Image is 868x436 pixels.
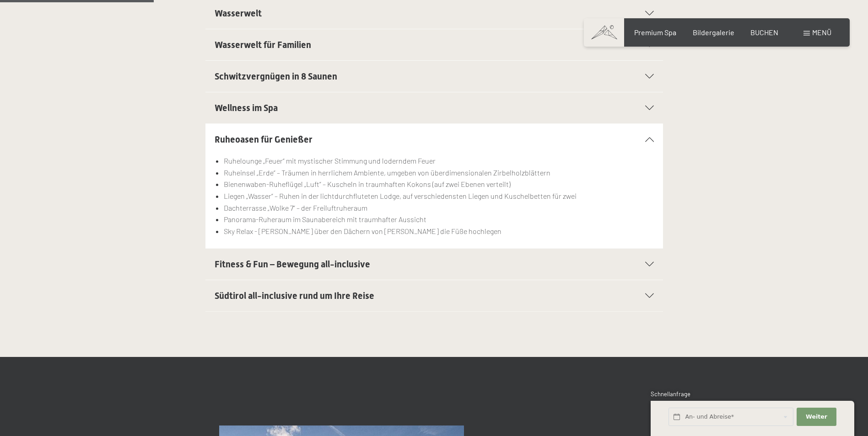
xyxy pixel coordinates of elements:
span: Fitness & Fun – Bewegung all-inclusive [215,259,370,270]
span: Südtirol all-inclusive rund um Ihre Reise [215,290,374,301]
li: Liegen „Wasser“ – Ruhen in der lichtdurchfluteten Lodge, auf verschiedensten Liegen und Kuschelbe... [224,190,653,202]
button: Weiter [797,408,836,426]
span: Ruheoasen für Genießer [215,134,313,145]
span: Wasserwelt für Familien [215,39,311,50]
li: Ruhelounge „Feuer“ mit mystischer Stimmung und loderndem Feuer [224,155,653,167]
span: Wellness im Spa [215,102,278,113]
li: Ruheinsel „Erde“ – Träumen in herrlichem Ambiente, umgeben von überdimensionalen Zirbelholzblättern [224,167,653,179]
span: Wasserwelt [215,8,262,19]
span: Schwitzvergnügen in 8 Saunen [215,71,337,82]
li: Sky Relax - [PERSON_NAME] über den Dächern von [PERSON_NAME] die Füße hochlegen [224,225,653,237]
a: BUCHEN [750,28,778,37]
a: Bildergalerie [693,28,734,37]
li: Panorama-Ruheraum im Saunabereich mit traumhafter Aussicht [224,213,653,225]
span: Menü [812,28,831,37]
span: Weiter [806,413,827,421]
span: Schnellanfrage [651,390,690,398]
li: Dachterrasse „Wolke 7“ – der Freiluftruheraum [224,202,653,214]
li: Bienenwaben-Ruheflügel „Luft“ – Kuscheln in traumhaften Kokons (auf zwei Ebenen verteilt) [224,178,653,190]
a: Premium Spa [634,28,676,37]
